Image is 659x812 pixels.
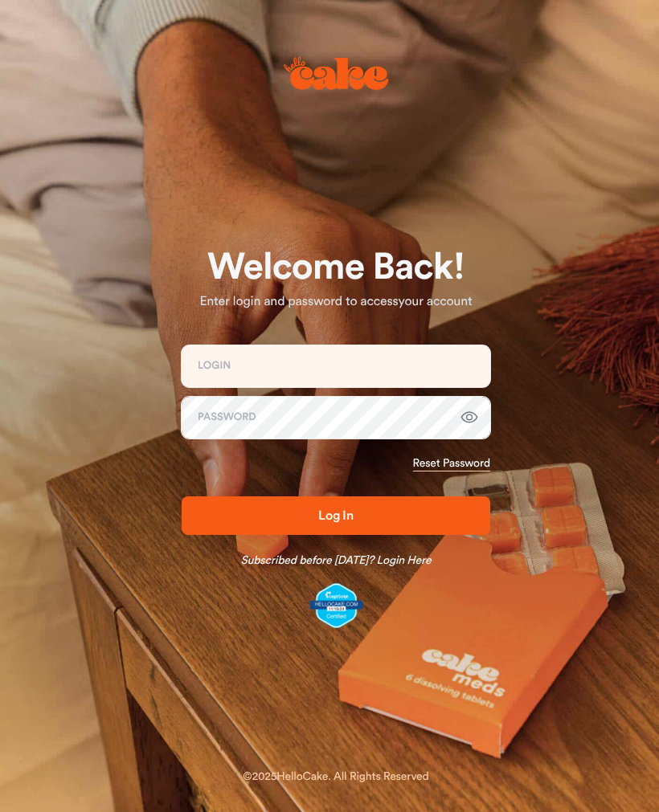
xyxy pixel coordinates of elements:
a: Reset Password [413,455,490,471]
div: © 2025 HelloCake. All Rights Reserved [243,769,428,785]
a: Subscribed before [DATE]? Login Here [241,553,432,569]
p: Enter login and password to access your account [182,292,490,312]
img: legit-script-certified.png [310,583,362,628]
button: Log In [182,496,490,535]
h1: Welcome Back! [182,248,490,287]
span: Log In [318,509,354,522]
